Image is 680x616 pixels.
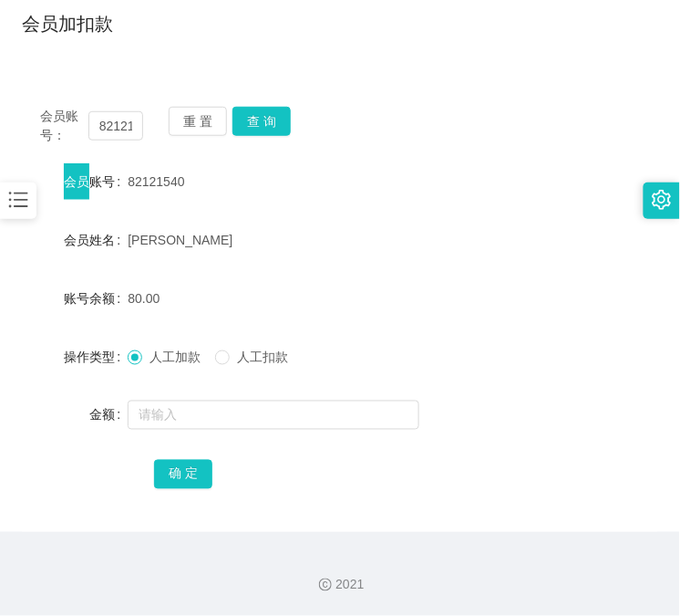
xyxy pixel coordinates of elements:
[128,401,419,430] input: 请输入
[6,188,30,212] i: 图标: bars
[64,350,128,364] label: 操作类型
[88,111,143,141] input: 会员账号
[128,233,232,247] span: [PERSON_NAME]
[15,576,665,595] div: 2021
[128,174,184,189] span: 82121540
[22,10,113,37] h1: 会员加扣款
[154,460,212,489] button: 确 定
[169,107,227,136] button: 重 置
[319,579,332,591] i: 图标: copyright
[64,291,128,306] label: 账号余额
[142,350,208,364] span: 人工加款
[128,291,160,306] span: 80.00
[232,107,291,136] button: 查 询
[40,107,88,145] span: 会员账号：
[230,350,295,364] span: 人工扣款
[652,190,672,210] i: 图标: setting
[64,174,128,189] label: 会员账号
[64,233,128,247] label: 会员姓名
[89,408,128,423] label: 金额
